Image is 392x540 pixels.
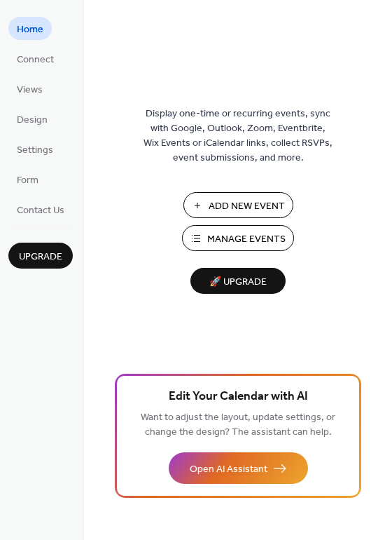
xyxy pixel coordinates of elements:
[17,143,53,158] span: Settings
[8,17,52,40] a: Home
[8,77,51,100] a: Views
[209,199,285,214] span: Add New Event
[17,113,48,128] span: Design
[17,173,38,188] span: Form
[19,250,62,264] span: Upgrade
[199,273,277,292] span: 🚀 Upgrade
[143,107,332,166] span: Display one-time or recurring events, sync with Google, Outlook, Zoom, Eventbrite, Wix Events or ...
[17,203,64,218] span: Contact Us
[190,268,286,294] button: 🚀 Upgrade
[190,462,267,477] span: Open AI Assistant
[8,243,73,269] button: Upgrade
[8,137,62,161] a: Settings
[169,387,308,407] span: Edit Your Calendar with AI
[141,408,335,442] span: Want to adjust the layout, update settings, or change the design? The assistant can help.
[169,452,308,484] button: Open AI Assistant
[183,192,293,218] button: Add New Event
[182,225,294,251] button: Manage Events
[17,22,43,37] span: Home
[8,107,56,130] a: Design
[17,53,54,67] span: Connect
[8,47,62,70] a: Connect
[8,168,47,191] a: Form
[17,83,43,97] span: Views
[207,232,286,247] span: Manage Events
[8,198,73,221] a: Contact Us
